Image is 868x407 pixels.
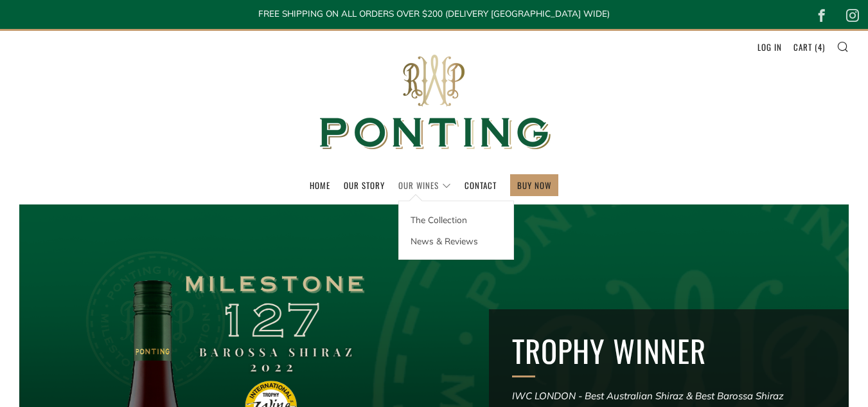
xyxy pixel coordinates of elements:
[344,175,385,195] a: Our Story
[757,37,782,57] a: Log in
[465,175,497,195] a: Contact
[512,332,826,370] h2: TROPHY WINNER
[399,209,513,230] a: The Collection
[399,230,513,251] a: News & Reviews
[398,175,451,195] a: Our Wines
[517,175,551,195] a: BUY NOW
[818,41,822,53] span: 4
[793,37,825,57] a: Cart (4)
[310,175,330,195] a: Home
[306,31,563,174] img: Ponting Wines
